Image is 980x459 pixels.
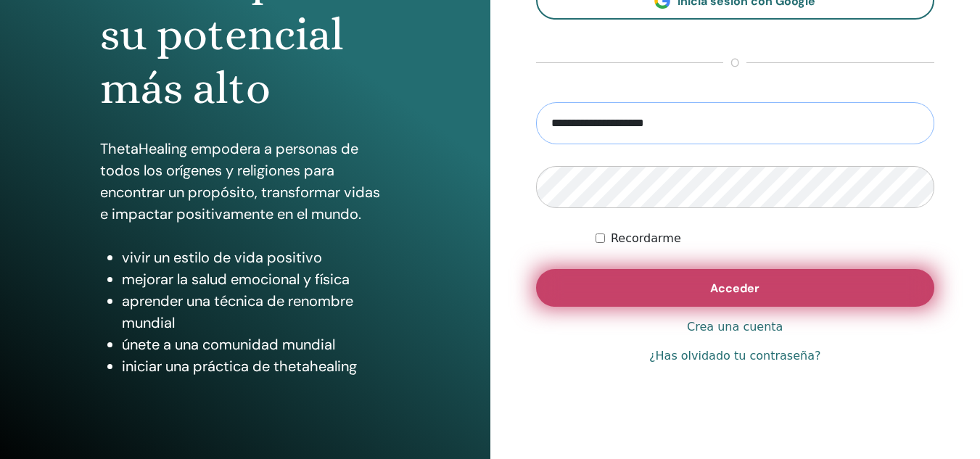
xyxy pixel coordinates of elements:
p: ThetaHealing empodera a personas de todos los orígenes y religiones para encontrar un propósito, ... [100,138,390,225]
li: únete a una comunidad mundial [122,334,390,355]
span: Acceder [710,281,759,296]
button: Acceder [536,269,935,307]
div: Mantenerme autenticado indefinidamente o hasta cerrar la sesión manualmente [596,230,934,247]
li: vivir un estilo de vida positivo [122,247,390,268]
li: mejorar la salud emocional y física [122,268,390,290]
label: Recordarme [611,230,681,247]
li: iniciar una práctica de thetahealing [122,355,390,377]
a: ¿Has olvidado tu contraseña? [649,347,820,365]
a: Crea una cuenta [687,318,783,336]
li: aprender una técnica de renombre mundial [122,290,390,334]
span: o [723,54,746,72]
